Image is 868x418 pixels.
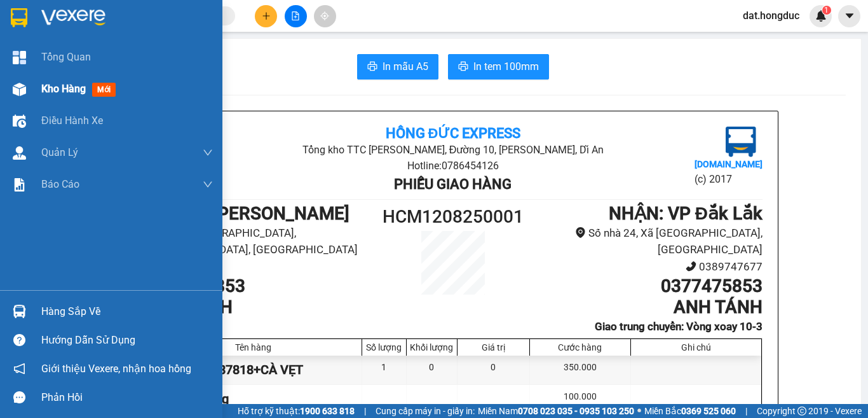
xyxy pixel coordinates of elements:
[473,59,539,74] span: In tem 100mm
[41,144,78,160] span: Quản Lý
[394,176,512,192] b: Phiếu giao hàng
[695,159,763,169] b: [DOMAIN_NAME]
[367,61,377,73] span: printer
[121,41,224,57] div: ANH TÁNH
[376,404,475,418] span: Cung cấp máy in - giấy in:
[13,305,26,318] img: warehouse-icon
[726,127,756,157] img: logo.jpg
[448,54,549,80] button: printerIn tem 100mm
[144,275,376,297] h1: 0377475853
[695,171,763,187] li: (c) 2017
[148,342,358,352] div: Tên hàng
[13,146,26,160] img: warehouse-icon
[595,320,763,333] b: Giao trung chuyển: Vòng xoay 10-3
[458,61,468,73] span: printer
[458,356,530,384] div: 0
[733,8,810,24] span: dat.hongduc
[41,113,103,129] span: Điều hành xe
[531,258,763,275] li: 0389747677
[255,5,277,27] button: plus
[461,342,526,352] div: Giá trị
[13,334,25,346] span: question-circle
[533,342,627,352] div: Cước hàng
[262,11,271,20] span: plus
[41,331,213,350] div: Hướng dẫn sử dụng
[383,59,428,74] span: In mẫu A5
[11,8,27,27] img: logo-vxr
[121,57,224,74] div: 0377475853
[320,11,329,20] span: aim
[838,5,860,27] button: caret-down
[144,203,349,224] b: GỬI : VP [PERSON_NAME]
[121,12,152,25] span: Nhận:
[41,361,191,377] span: Giới thiệu Vexere, nhận hoa hồng
[41,302,213,321] div: Hàng sắp về
[144,296,376,318] h1: ANH TÁNH
[681,406,736,416] strong: 0369 525 060
[11,41,112,57] div: ANH TÁNH
[121,81,139,95] span: TC:
[13,178,26,192] img: solution-icon
[407,356,458,384] div: 0
[530,356,631,384] div: 350.000
[13,51,26,64] img: dashboard-icon
[13,83,26,96] img: warehouse-icon
[364,404,366,418] span: |
[11,57,112,74] div: 0377475853
[824,6,829,15] span: 1
[300,406,355,416] strong: 1900 633 818
[634,342,758,352] div: Ghi chú
[247,158,659,174] li: Hotline: 0786454126
[745,404,747,418] span: |
[11,12,31,25] span: Gửi:
[531,225,763,258] li: Số nhà 24, Xã [GEOGRAPHIC_DATA], [GEOGRAPHIC_DATA]
[575,227,586,238] span: environment
[144,258,376,275] li: 0786454126
[365,342,403,352] div: Số lượng
[11,11,112,41] div: VP [PERSON_NAME]
[41,176,79,192] span: Báo cáo
[13,391,25,403] span: message
[531,275,763,297] h1: 0377475853
[644,404,736,418] span: Miền Bắc
[92,83,116,97] span: mới
[357,54,438,80] button: printerIn mẫu A5
[314,5,336,27] button: aim
[386,125,521,141] b: Hồng Đức Express
[285,5,307,27] button: file-add
[686,261,696,272] span: phone
[144,225,376,258] li: Số 88, [GEOGRAPHIC_DATA], [GEOGRAPHIC_DATA], [GEOGRAPHIC_DATA]
[530,385,631,414] div: 100.000
[203,179,213,190] span: down
[145,356,362,384] div: XE EX 47B1-87818+CÀ VẸT
[797,407,806,415] span: copyright
[362,356,407,384] div: 1
[822,6,831,15] sup: 1
[13,363,25,375] span: notification
[13,115,26,128] img: warehouse-icon
[247,142,659,158] li: Tổng kho TTC [PERSON_NAME], Đường 10, [PERSON_NAME], Dĩ An
[637,408,641,414] span: ⚪️
[609,203,763,224] b: NHẬN : VP Đắk Lắk
[844,10,855,22] span: caret-down
[145,385,362,414] div: Phí Giao Hàng
[121,11,224,41] div: VP Đắk Lắk
[41,388,213,407] div: Phản hồi
[41,83,86,95] span: Kho hàng
[478,404,634,418] span: Miền Nam
[376,203,531,231] h1: HCM1208250001
[815,10,827,22] img: icon-new-feature
[410,342,454,352] div: Khối lượng
[531,296,763,318] h1: ANH TÁNH
[238,404,355,418] span: Hỗ trợ kỹ thuật:
[203,148,213,158] span: down
[121,74,205,119] span: Vòng xoay 10-3
[41,49,91,65] span: Tổng Quan
[291,11,300,20] span: file-add
[518,406,634,416] strong: 0708 023 035 - 0935 103 250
